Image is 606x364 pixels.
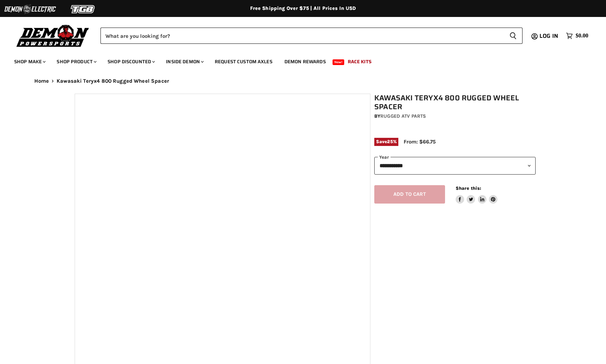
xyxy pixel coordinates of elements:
[456,186,481,191] span: Share this:
[576,33,588,39] span: $0.00
[539,31,558,40] span: Log in
[57,2,110,16] img: TGB Logo 2
[9,54,50,69] a: Shop Make
[387,139,393,144] span: 25
[4,2,57,16] img: Demon Electric Logo 2
[209,54,278,69] a: Request Custom Axles
[374,138,398,146] span: Save %
[161,54,208,69] a: Inside Demon
[100,28,504,44] input: Search
[456,185,498,204] aside: Share this:
[14,23,92,48] img: Demon Powersports
[374,112,536,120] div: by
[536,33,562,39] a: Log in
[57,78,169,84] span: Kawasaki Teryx4 800 Rugged Wheel Spacer
[562,31,592,41] a: $0.00
[504,28,523,44] button: Search
[51,54,101,69] a: Shop Product
[20,78,586,84] nav: Breadcrumbs
[342,54,377,69] a: Race Kits
[374,157,536,174] select: year
[20,5,586,12] div: Free Shipping Over $75 | All Prices In USD
[279,54,331,69] a: Demon Rewards
[404,139,436,145] span: From: $66.75
[100,28,523,44] form: Product
[34,78,49,84] a: Home
[102,54,159,69] a: Shop Discounted
[380,113,426,119] a: Rugged ATV Parts
[374,94,536,111] h1: Kawasaki Teryx4 800 Rugged Wheel Spacer
[333,59,345,65] span: New!
[9,52,587,69] ul: Main menu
